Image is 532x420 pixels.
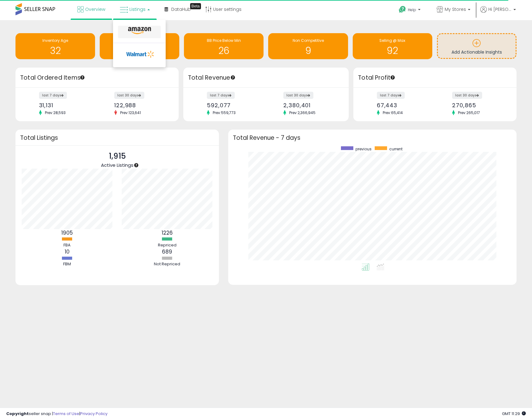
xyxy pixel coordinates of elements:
[286,110,319,115] span: Prev: 2,366,945
[271,46,345,56] h1: 9
[171,6,191,12] span: DataHub
[438,34,516,58] a: Add Actionable Insights
[389,146,403,152] span: current
[80,75,85,80] div: Tooltip anchor
[355,146,372,152] span: previous
[445,6,466,12] span: My Stores
[61,229,73,237] b: 1905
[65,248,70,255] b: 10
[39,102,93,108] div: 31,131
[455,110,483,115] span: Prev: 265,017
[207,92,235,99] label: last 7 days
[379,38,405,43] span: Selling @ Max
[162,248,172,255] b: 689
[42,38,68,43] span: Inventory Age
[377,102,430,108] div: 67,443
[268,33,348,59] a: Non Competitive 9
[187,46,260,56] h1: 26
[101,162,133,168] span: Active Listings
[394,1,427,20] a: Help
[100,33,179,59] a: Needs to Reprice 7178
[15,33,95,59] a: Inventory Age 32
[390,75,395,80] div: Tooltip anchor
[190,3,201,9] div: Tooltip anchor
[19,46,92,56] h1: 32
[230,75,236,80] div: Tooltip anchor
[184,33,264,59] a: BB Price Below Min 26
[114,102,168,108] div: 122,988
[149,261,186,267] div: Not Repriced
[85,6,105,12] span: Overview
[39,92,67,99] label: last 7 days
[210,110,239,115] span: Prev: 559,773
[452,92,482,99] label: last 30 days
[408,7,416,12] span: Help
[380,110,406,115] span: Prev: 65,414
[117,110,144,115] span: Prev: 123,641
[399,6,406,13] i: Get Help
[133,162,139,168] div: Tooltip anchor
[49,242,86,248] div: FBA
[452,102,506,108] div: 270,865
[188,73,344,82] h3: Total Revenue
[49,261,86,267] div: FBM
[233,135,512,140] h3: Total Revenue - 7 days
[480,6,516,20] a: Hi [PERSON_NAME]
[293,38,324,43] span: Non Competitive
[20,73,174,82] h3: Total Ordered Items
[20,135,214,140] h3: Total Listings
[451,49,502,55] span: Add Actionable Insights
[488,6,512,12] span: Hi [PERSON_NAME]
[207,102,261,108] div: 592,077
[129,6,146,12] span: Listings
[207,38,241,43] span: BB Price Below Min
[114,92,144,99] label: last 30 days
[101,150,133,162] p: 1,915
[353,33,432,59] a: Selling @ Max 92
[162,229,173,237] b: 1226
[149,242,186,248] div: Repriced
[358,73,512,82] h3: Total Profit
[377,92,405,99] label: last 7 days
[356,46,429,56] h1: 92
[42,110,69,115] span: Prev: 28,593
[283,102,338,108] div: 2,380,401
[103,46,176,56] h1: 7178
[283,92,313,99] label: last 30 days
